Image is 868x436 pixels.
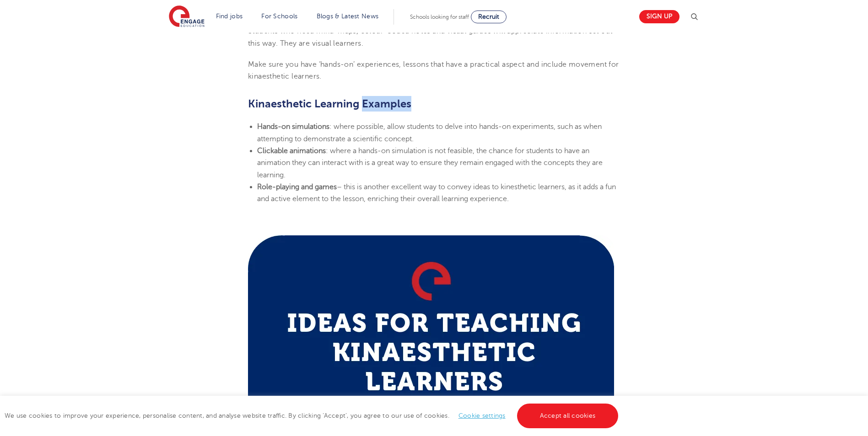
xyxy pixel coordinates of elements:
a: Find jobs [216,13,243,20]
span: Schools looking for staff [410,14,469,20]
span: : where possible, allow students to delve into hands-on experiments, such as when attempting to d... [257,122,602,143]
a: Blogs & Latest News [317,13,379,20]
a: Sign up [639,10,679,23]
span: Recruit [478,13,499,20]
span: We use cookies to improve your experience, personalise content, and analyse website traffic. By c... [5,412,620,419]
a: Recruit [471,11,507,23]
span: Kinaesthetic Learning Examples [248,97,411,110]
span: : where a hands-on simulation is not feasible, the chance for students to have an animation they ... [257,147,603,179]
a: For Schools [261,13,297,20]
span: – this is another excellent way to convey ideas to kinesthetic learners, as it adds a fun and act... [257,183,616,203]
b: Clickable animations [257,147,326,155]
span: Students who need mind-maps, colour-coded notes and visual guides will appreciate information set... [248,27,612,47]
span: Make sure you have ‘hands-on’ experiences, lessons that have a practical aspect and include movem... [248,60,619,80]
img: Engage Education [169,5,205,28]
a: Cookie settings [458,412,506,419]
a: Accept all cookies [517,404,619,428]
b: Role-playing and games [257,183,337,191]
b: Hands-on simulations [257,122,329,131]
